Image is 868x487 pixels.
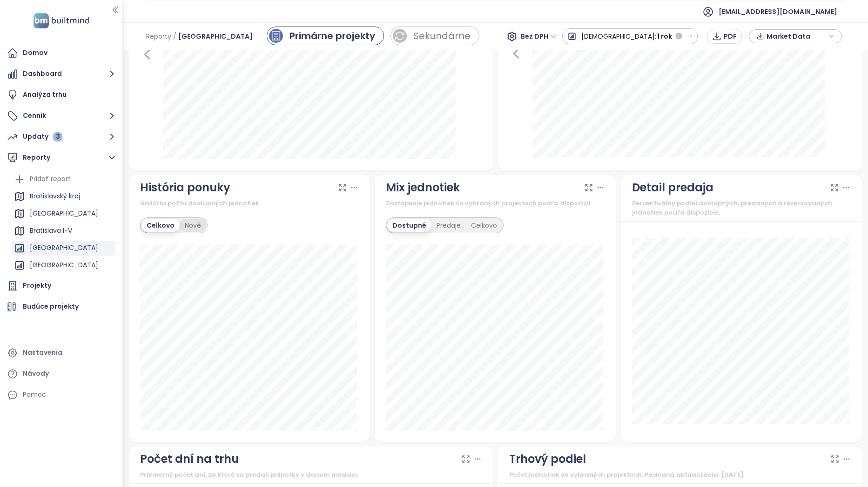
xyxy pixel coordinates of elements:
[5,65,118,83] button: Dashboard
[707,29,742,44] button: PDF
[767,29,827,43] span: Market Data
[386,199,605,208] div: Zastúpenie jednotiek vo vybraných projektoch podľa dispozícií.
[140,179,230,196] div: História ponuky
[23,131,62,142] div: Updaty
[53,132,62,142] div: 3
[509,470,851,480] div: Počet jednotiek vo vybraných projektoch. Posledná aktualizácia: [DATE]
[581,28,656,45] span: [DEMOGRAPHIC_DATA]:
[23,280,51,291] div: Projekty
[12,223,115,238] div: Bratislava I-V
[724,31,737,41] span: PDF
[5,277,118,295] a: Projekty
[289,29,375,43] div: Primárne projekty
[23,389,46,400] div: Pomoc
[180,219,206,232] div: Nové
[30,259,98,271] div: [GEOGRAPHIC_DATA]
[12,206,115,221] div: [GEOGRAPHIC_DATA]
[23,89,67,101] div: Analýza trhu
[5,107,118,125] button: Cenník
[5,298,118,316] a: Budúce projekty
[5,386,118,404] div: Pomoc
[466,219,502,232] div: Celkovo
[719,0,837,23] span: [EMAIL_ADDRESS][DOMAIN_NAME]
[173,28,176,45] span: /
[12,189,115,204] div: Bratislavský kraj
[12,258,115,273] div: [GEOGRAPHIC_DATA]
[23,301,79,312] div: Budúce projekty
[140,470,482,480] div: Priemerný počet dní, za ktoré sa predali jednotky v danom mesiaci.
[431,219,466,232] div: Predaje
[632,179,713,196] div: Detail predaja
[632,199,851,218] div: Percentuálny podiel dostupných, predaných a rezervovaných jednotiek podľa dispozície.
[5,344,118,362] a: Nastavenia
[12,241,115,256] div: [GEOGRAPHIC_DATA]
[30,173,71,185] div: Pridať report
[140,199,359,208] div: História počtu dostupných jednotiek.
[562,28,698,44] button: [DEMOGRAPHIC_DATA]:1 rok
[5,149,118,167] button: Reporty
[141,219,180,232] div: Celkovo
[390,27,479,45] a: sale
[521,29,557,43] span: Bez DPH
[413,29,471,43] div: Sekundárne
[23,368,49,379] div: Návody
[30,242,98,254] div: [GEOGRAPHIC_DATA]
[5,128,118,146] button: Updaty 3
[657,28,672,45] span: 1 rok
[5,44,118,62] a: Domov
[386,179,460,196] div: Mix jednotiek
[12,172,115,187] div: Pridať report
[31,11,92,30] img: logo
[30,225,72,237] div: Bratislava I-V
[5,86,118,104] a: Analýza trhu
[23,347,62,358] div: Nastavenia
[146,28,171,45] span: Reporty
[5,365,118,383] a: Návody
[387,219,431,232] div: Dostupné
[509,450,586,468] div: Trhový podiel
[267,27,384,45] a: primary
[23,47,47,59] div: Domov
[178,28,253,45] span: [GEOGRAPHIC_DATA]
[30,190,80,202] div: Bratislavský kraj
[140,450,239,468] div: Počet dní na trhu
[754,29,837,43] div: button
[30,208,98,219] div: [GEOGRAPHIC_DATA]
